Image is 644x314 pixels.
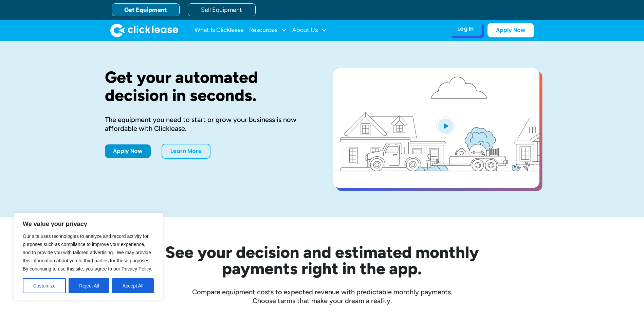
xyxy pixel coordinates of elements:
a: Apply Now [487,23,534,37]
a: Apply Now [105,144,151,158]
button: Accept All [112,278,154,293]
h1: Get your automated decision in seconds. [105,68,311,104]
div: Log In [457,25,474,32]
div: Resources [249,23,287,37]
img: Blue play button logo on a light blue circular background [436,116,455,135]
a: open lightbox [333,68,539,188]
a: home [110,23,178,37]
a: What Is Clicklease [195,23,244,37]
a: Sell Equipment [188,3,256,16]
img: Clicklease logo [110,23,178,37]
a: Learn More [162,144,210,159]
span: Our site uses technologies to analyze and record activity for purposes such as compliance to impr... [23,233,152,272]
p: We value your privacy [23,220,154,228]
h2: See your decision and estimated monthly payments right in the app. [132,244,512,277]
a: Get Equipment [112,3,180,16]
div: About Us [292,23,327,37]
div: We value your privacy [14,213,163,300]
button: Customize [23,278,66,293]
button: Reject All [69,278,109,293]
div: Compare equipment costs to expected revenue with predictable monthly payments. Choose terms that ... [105,287,539,305]
div: The equipment you need to start or grow your business is now affordable with Clicklease. [105,115,311,133]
